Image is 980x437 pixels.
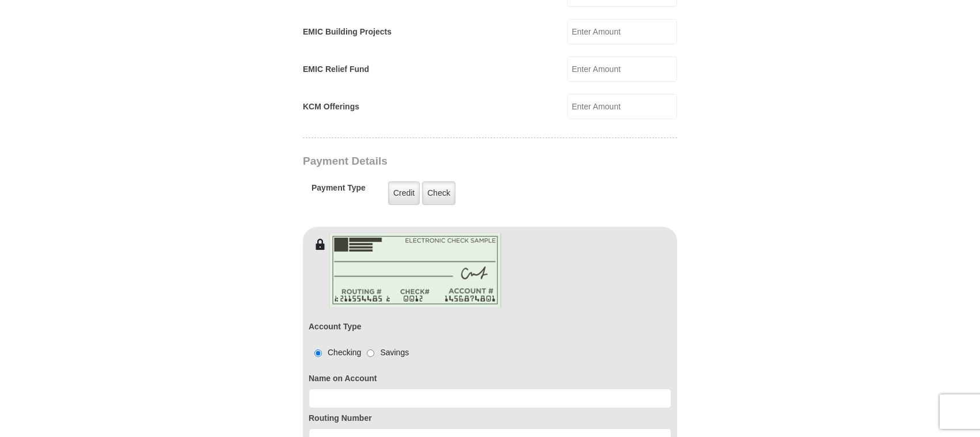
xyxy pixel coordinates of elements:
[303,63,369,75] label: EMIC Relief Fund
[309,347,409,359] div: Checking Savings
[422,181,455,205] label: Check
[309,321,362,333] label: Account Type
[309,373,671,385] label: Name on Account
[567,19,677,44] input: Enter Amount
[329,233,502,308] img: check-en.png
[303,101,359,113] label: KCM Offerings
[567,56,677,82] input: Enter Amount
[567,94,677,119] input: Enter Amount
[303,155,597,168] h3: Payment Details
[312,183,366,199] h5: Payment Type
[388,181,420,205] label: Credit
[303,26,392,38] label: EMIC Building Projects
[309,412,671,424] label: Routing Number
